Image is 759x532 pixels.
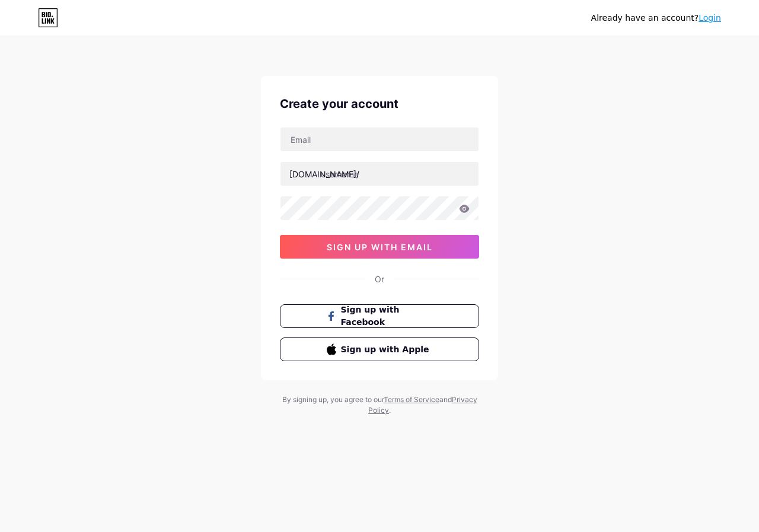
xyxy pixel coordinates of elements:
span: Sign up with Apple [341,343,433,356]
button: Sign up with Facebook [280,304,479,328]
div: Create your account [280,95,479,113]
input: Email [280,128,479,151]
div: Or [375,273,384,285]
button: Sign up with Apple [280,337,479,361]
span: sign up with email [327,242,433,252]
a: Login [699,13,721,23]
div: [DOMAIN_NAME]/ [289,168,359,180]
div: By signing up, you agree to our and . [279,394,480,416]
span: Sign up with Facebook [341,304,433,329]
input: username [280,162,479,186]
button: sign up with email [280,235,479,259]
div: Already have an account? [591,12,721,24]
a: Terms of Service [384,395,439,404]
